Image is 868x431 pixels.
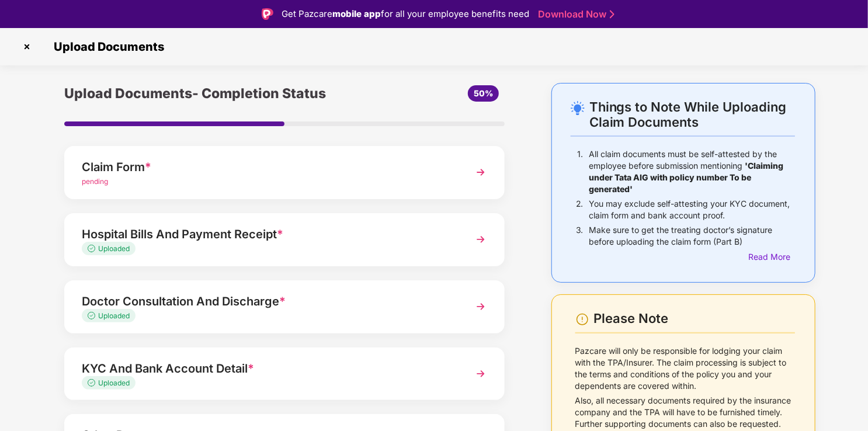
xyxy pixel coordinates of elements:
[470,296,491,317] img: svg+xml;base64,PHN2ZyBpZD0iTmV4dCIgeG1sbnM9Imh0dHA6Ly93d3cudzMub3JnLzIwMDAvc3ZnIiB3aWR0aD0iMzYiIG...
[64,83,358,104] div: Upload Documents- Completion Status
[98,244,130,253] span: Uploaded
[82,292,453,311] div: Doctor Consultation And Discharge
[470,229,491,250] img: svg+xml;base64,PHN2ZyBpZD0iTmV4dCIgeG1sbnM9Imh0dHA6Ly93d3cudzMub3JnLzIwMDAvc3ZnIiB3aWR0aD0iMzYiIG...
[589,99,795,130] div: Things to Note While Uploading Claim Documents
[575,395,795,430] p: Also, all necessary documents required by the insurance company and the TPA will have to be furni...
[282,7,529,21] div: Get Pazcare for all your employee benefits need
[589,161,784,194] b: 'Claiming under Tata AIG with policy number To be generated'
[42,40,170,54] span: Upload Documents
[748,251,795,263] div: Read More
[82,158,453,176] div: Claim Form
[538,8,611,20] a: Download Now
[88,379,98,387] img: svg+xml;base64,PHN2ZyB4bWxucz0iaHR0cDovL3d3dy53My5vcmcvMjAwMC9zdmciIHdpZHRoPSIxMy4zMzMiIGhlaWdodD...
[589,198,795,221] p: You may exclude self-attesting your KYC document, claim form and bank account proof.
[98,378,130,387] span: Uploaded
[474,88,493,98] span: 50%
[98,311,130,320] span: Uploaded
[82,225,453,244] div: Hospital Bills And Payment Receipt
[470,162,491,183] img: svg+xml;base64,PHN2ZyBpZD0iTmV4dCIgeG1sbnM9Imh0dHA6Ly93d3cudzMub3JnLzIwMDAvc3ZnIiB3aWR0aD0iMzYiIG...
[578,148,584,195] p: 1.
[589,224,795,248] p: Make sure to get the treating doctor’s signature before uploading the claim form (Part B)
[470,363,491,384] img: svg+xml;base64,PHN2ZyBpZD0iTmV4dCIgeG1sbnM9Imh0dHA6Ly93d3cudzMub3JnLzIwMDAvc3ZnIiB3aWR0aD0iMzYiIG...
[593,311,795,326] div: Please Note
[18,37,36,56] img: svg+xml;base64,PHN2ZyBpZD0iQ3Jvc3MtMzJ4MzIiIHhtbG5zPSJodHRwOi8vd3d3LnczLm9yZy8yMDAwL3N2ZyIgd2lkdG...
[610,8,614,20] img: Stroke
[589,148,795,195] p: All claim documents must be self-attested by the employee before submission mentioning
[262,8,273,20] img: Logo
[576,198,584,221] p: 2.
[88,312,98,319] img: svg+xml;base64,PHN2ZyB4bWxucz0iaHR0cDovL3d3dy53My5vcmcvMjAwMC9zdmciIHdpZHRoPSIxMy4zMzMiIGhlaWdodD...
[88,245,98,252] img: svg+xml;base64,PHN2ZyB4bWxucz0iaHR0cDovL3d3dy53My5vcmcvMjAwMC9zdmciIHdpZHRoPSIxMy4zMzMiIGhlaWdodD...
[575,345,795,392] p: Pazcare will only be responsible for lodging your claim with the TPA/Insurer. The claim processin...
[571,101,585,115] img: svg+xml;base64,PHN2ZyB4bWxucz0iaHR0cDovL3d3dy53My5vcmcvMjAwMC9zdmciIHdpZHRoPSIyNC4wOTMiIGhlaWdodD...
[82,359,453,378] div: KYC And Bank Account Detail
[575,312,589,326] img: svg+xml;base64,PHN2ZyBpZD0iV2FybmluZ18tXzI0eDI0IiBkYXRhLW5hbWU9Ildhcm5pbmcgLSAyNHgyNCIgeG1sbnM9Im...
[332,8,381,19] strong: mobile app
[576,224,584,248] p: 3.
[82,177,108,186] span: pending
